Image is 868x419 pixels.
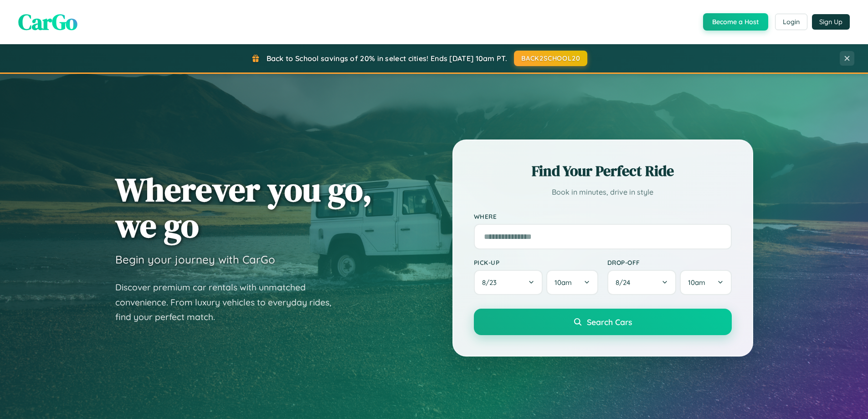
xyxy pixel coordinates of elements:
span: 10am [555,278,572,287]
span: 8 / 23 [482,278,501,287]
p: Book in minutes, drive in style [474,186,732,199]
h2: Find Your Perfect Ride [474,161,732,181]
span: CarGo [18,7,77,37]
button: Become a Host [703,13,768,31]
span: 10am [688,278,705,287]
h1: Wherever you go, we go [115,171,372,243]
label: Where [474,212,732,220]
button: 8/24 [607,270,677,295]
button: Sign Up [812,14,850,30]
label: Drop-off [607,259,732,266]
button: 10am [680,270,731,295]
button: Login [775,14,807,30]
p: Discover premium car rentals with unmatched convenience. From luxury vehicles to everyday rides, ... [115,280,343,325]
span: Search Cars [587,317,632,327]
button: BACK2SCHOOL20 [514,51,587,66]
button: 10am [546,270,598,295]
button: 8/23 [474,270,543,295]
label: Pick-up [474,259,598,266]
button: Search Cars [474,309,732,335]
span: Back to School savings of 20% in select cities! Ends [DATE] 10am PT. [267,54,507,63]
h3: Begin your journey with CarGo [115,253,275,266]
span: 8 / 24 [616,278,635,287]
